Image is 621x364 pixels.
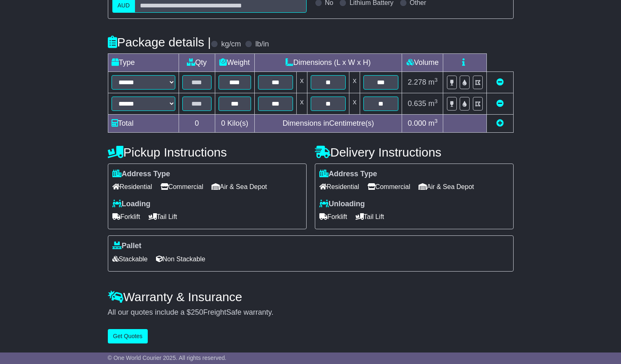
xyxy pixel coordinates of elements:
[112,170,170,179] label: Address Type
[149,210,177,223] span: Tail Lift
[112,200,151,209] label: Loading
[108,308,514,317] div: All our quotes include a $ FreightSafe warranty.
[435,77,438,83] sup: 3
[408,119,426,127] span: 0.000
[179,53,215,71] td: Qty
[435,118,438,124] sup: 3
[319,200,365,209] label: Unloading
[254,53,402,71] td: Dimensions (L x W x H)
[496,99,504,108] a: Remove this item
[191,308,203,316] span: 250
[367,180,410,193] span: Commercial
[212,180,267,193] span: Air & Sea Depot
[108,53,179,71] td: Type
[408,78,426,86] span: 2.278
[108,114,179,132] td: Total
[108,355,227,361] span: © One World Courier 2025. All rights reserved.
[221,40,241,49] label: kg/cm
[428,99,438,108] span: m
[156,253,205,265] span: Non Stackable
[408,99,426,108] span: 0.635
[112,242,142,251] label: Pallet
[108,329,148,343] button: Get Quotes
[297,71,307,93] td: x
[349,93,360,114] td: x
[402,53,443,71] td: Volume
[108,35,211,49] h4: Package details |
[179,114,215,132] td: 0
[254,114,402,132] td: Dimensions in Centimetre(s)
[297,93,307,114] td: x
[108,290,514,304] h4: Warranty & Insurance
[255,40,269,49] label: lb/in
[315,145,514,159] h4: Delivery Instructions
[435,98,438,104] sup: 3
[108,145,307,159] h4: Pickup Instructions
[215,114,254,132] td: Kilo(s)
[356,210,384,223] span: Tail Lift
[428,78,438,86] span: m
[496,119,504,127] a: Add new item
[112,180,152,193] span: Residential
[419,180,474,193] span: Air & Sea Depot
[112,210,140,223] span: Forklift
[349,71,360,93] td: x
[428,119,438,127] span: m
[319,180,359,193] span: Residential
[215,53,254,71] td: Weight
[112,253,148,265] span: Stackable
[319,170,377,179] label: Address Type
[496,78,504,86] a: Remove this item
[160,180,203,193] span: Commercial
[319,210,347,223] span: Forklift
[221,119,225,127] span: 0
